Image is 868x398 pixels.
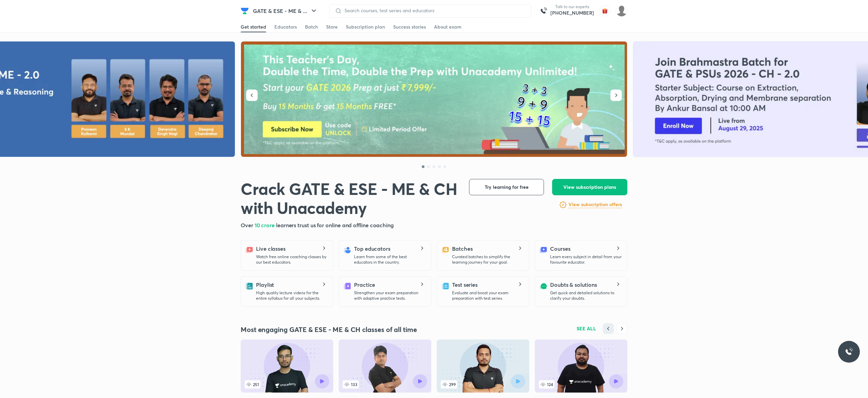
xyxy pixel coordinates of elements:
img: Company Logo [241,7,249,15]
h1: Crack GATE & ESE - ME & CH with Unacademy [241,179,458,217]
div: Success stories [393,23,426,30]
span: 133 [343,380,359,388]
div: Store [326,23,338,30]
button: View subscription plans [552,179,627,195]
img: avatar [599,5,610,16]
span: Try learning for free [485,184,529,190]
p: Learn from some of the best educators in the country. [354,254,425,265]
div: Get started [241,23,266,30]
button: GATE & ESE - ME & ... [249,4,322,18]
p: Strengthen your exam preparation with adaptive practice tests. [354,290,425,301]
img: call-us [537,4,550,18]
a: Store [326,21,338,32]
div: Educators [274,23,297,30]
div: Subscription plan [346,23,385,30]
img: ttu [845,348,853,356]
span: SEE ALL [577,326,596,331]
h5: Test series [452,281,478,289]
a: Success stories [393,21,426,32]
p: Get quick and detailed solutions to clarify your doubts. [550,290,622,301]
h5: Live classes [256,245,286,253]
a: [PHONE_NUMBER] [550,10,594,16]
button: SEE ALL [573,323,600,334]
p: High quality lecture videos for the entire syllabus for all your subjects. [256,290,327,301]
h4: Most engaging GATE & ESE - ME & CH classes of all time [241,325,434,334]
h5: Practice [354,281,375,289]
p: Talk to our experts [550,4,594,10]
h5: Courses [550,245,570,253]
div: Batch [305,23,318,30]
h5: Doubts & solutions [550,281,597,289]
a: View subscription offers [568,201,622,209]
p: Evaluate and boost your exam preparation with test series. [452,290,524,301]
h5: Top educators [354,245,390,253]
h5: Playlist [256,281,274,289]
a: Educators [274,21,297,32]
h6: View subscription offers [568,201,622,208]
h5: Batches [452,245,472,253]
div: About exam [434,23,462,30]
span: 124 [539,380,554,388]
span: View subscription plans [563,184,616,190]
p: Curated batches to simplify the learning journey for your goal. [452,254,524,265]
button: Try learning for free [469,179,544,195]
p: Watch free online coaching classes by our best educators. [256,254,327,265]
span: 299 [441,380,457,388]
img: Nilesh [616,5,627,17]
a: Get started [241,21,266,32]
span: 10 crore [255,221,276,229]
input: Search courses, test series and educators [342,8,526,13]
a: About exam [434,21,462,32]
p: Learn every subject in detail from your favourite educator. [550,254,622,265]
span: learners trust us for online and offline coaching [276,221,394,229]
span: 251 [245,380,260,388]
span: Over [241,221,255,229]
a: Batch [305,21,318,32]
a: Subscription plan [346,21,385,32]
